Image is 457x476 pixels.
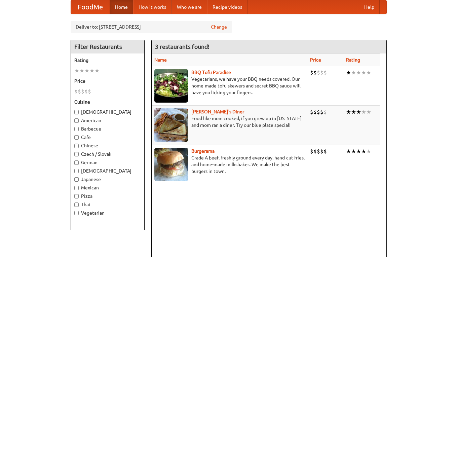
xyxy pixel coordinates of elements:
input: Chinese [74,144,79,148]
li: $ [84,88,88,95]
li: $ [74,88,78,95]
li: $ [313,148,317,155]
li: $ [310,148,313,155]
li: $ [317,69,320,76]
img: burgerama.jpg [154,148,188,181]
img: tofuparadise.jpg [154,69,188,103]
li: ★ [79,67,84,74]
label: German [74,159,141,166]
li: $ [81,88,84,95]
a: Help [359,0,380,14]
li: $ [88,88,91,95]
p: Food like mom cooked, if you grew up in [US_STATE] and mom ran a diner. Try our blue plate special! [154,115,305,129]
input: Czech / Slovak [74,152,79,156]
li: $ [317,108,320,116]
label: Chinese [74,142,141,149]
li: ★ [351,108,356,116]
input: Mexican [74,186,79,190]
input: [DEMOGRAPHIC_DATA] [74,169,79,173]
a: [PERSON_NAME]'s Diner [191,109,244,114]
h5: Cuisine [74,99,141,105]
input: Vegetarian [74,211,79,215]
li: ★ [346,108,351,116]
li: $ [323,69,327,76]
input: Thai [74,203,79,207]
li: ★ [366,108,371,116]
a: Recipe videos [207,0,247,14]
h5: Rating [74,57,141,64]
h5: Price [74,78,141,84]
p: Vegetarians, we have your BBQ needs covered. Our home-made tofu skewers and secret BBQ sauce will... [154,76,305,96]
li: ★ [366,148,371,155]
label: [DEMOGRAPHIC_DATA] [74,109,141,115]
a: Name [154,57,167,63]
li: $ [320,69,323,76]
img: sallys.jpg [154,108,188,142]
li: $ [323,148,327,155]
label: Thai [74,201,141,208]
li: $ [313,69,317,76]
a: Change [211,24,227,30]
li: ★ [356,69,361,76]
label: [DEMOGRAPHIC_DATA] [74,168,141,174]
a: Burgerama [191,148,215,154]
li: $ [310,108,313,116]
label: Mexican [74,184,141,191]
li: $ [310,69,313,76]
li: $ [78,88,81,95]
input: Japanese [74,177,79,182]
li: ★ [356,108,361,116]
label: American [74,117,141,124]
li: ★ [351,148,356,155]
li: ★ [361,108,366,116]
li: ★ [351,69,356,76]
li: $ [313,108,317,116]
li: ★ [89,67,94,74]
label: Barbecue [74,125,141,132]
li: $ [320,108,323,116]
li: ★ [84,67,89,74]
li: ★ [346,148,351,155]
a: FoodMe [71,0,110,14]
a: How it works [133,0,172,14]
div: Deliver to: [STREET_ADDRESS] [71,21,232,33]
li: ★ [361,69,366,76]
a: Price [310,57,321,63]
a: Who we are [172,0,207,14]
li: $ [317,148,320,155]
ng-pluralize: 3 restaurants found! [155,43,210,50]
a: Home [110,0,133,14]
li: ★ [94,67,100,74]
label: Cafe [74,134,141,141]
li: ★ [356,148,361,155]
input: German [74,160,79,165]
input: American [74,118,79,123]
label: Czech / Slovak [74,151,141,157]
li: ★ [346,69,351,76]
li: ★ [361,148,366,155]
input: Pizza [74,194,79,198]
li: ★ [74,67,79,74]
label: Pizza [74,193,141,199]
label: Japanese [74,176,141,183]
a: BBQ Tofu Paradise [191,70,231,75]
p: Grade A beef, freshly ground every day, hand-cut fries, and home-made milkshakes. We make the bes... [154,154,305,175]
li: $ [323,108,327,116]
li: $ [320,148,323,155]
li: ★ [366,69,371,76]
h4: Filter Restaurants [71,40,144,53]
input: Cafe [74,135,79,140]
label: Vegetarian [74,210,141,216]
input: Barbecue [74,127,79,131]
a: Rating [346,57,360,63]
input: [DEMOGRAPHIC_DATA] [74,110,79,114]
